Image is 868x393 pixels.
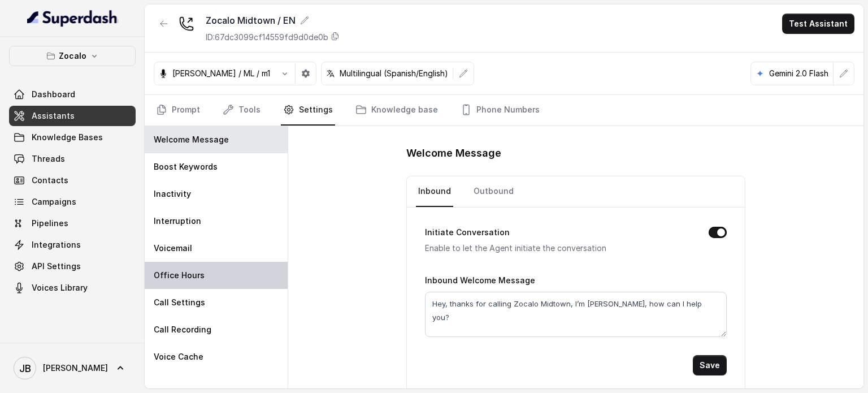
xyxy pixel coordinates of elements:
[43,362,108,374] span: [PERSON_NAME]
[769,68,828,79] p: Gemini 2.0 Flash
[154,324,211,335] p: Call Recording
[353,95,440,126] a: Knowledge base
[59,49,86,63] p: Zocalo
[32,239,81,251] span: Integrations
[471,176,516,207] a: Outbound
[425,275,535,285] label: Inbound Welcome Message
[9,278,136,298] a: Voices Library
[154,270,205,281] p: Office Hours
[9,84,136,105] a: Dashboard
[206,14,340,27] div: Zocalo Midtown / EN
[154,351,203,362] p: Voice Cache
[9,170,136,191] a: Contacts
[32,261,81,272] span: API Settings
[756,69,765,78] svg: google logo
[32,153,65,165] span: Threads
[425,226,510,239] label: Initiate Conversation
[32,282,88,293] span: Voices Library
[32,196,76,208] span: Campaigns
[340,68,448,79] p: Multilingual (Spanish/English)
[220,95,263,126] a: Tools
[19,362,31,374] text: JB
[154,243,192,254] p: Voicemail
[425,292,727,337] textarea: Hey, thanks for calling Zocalo Midtown, I’m [PERSON_NAME], how can I help you?
[9,256,136,277] a: API Settings
[32,110,75,122] span: Assistants
[458,95,542,126] a: Phone Numbers
[9,235,136,255] a: Integrations
[32,89,75,100] span: Dashboard
[782,14,854,34] button: Test Assistant
[406,144,745,162] h1: Welcome Message
[32,132,103,143] span: Knowledge Bases
[154,95,202,126] a: Prompt
[206,32,328,43] p: ID: 67dc3099cf14559fd9d0de0b
[425,241,691,255] p: Enable to let the Agent initiate the conversation
[9,213,136,234] a: Pipelines
[154,161,218,172] p: Boost Keywords
[154,215,201,227] p: Interruption
[154,134,229,145] p: Welcome Message
[281,95,335,126] a: Settings
[154,95,854,126] nav: Tabs
[416,176,736,207] nav: Tabs
[9,352,136,384] a: [PERSON_NAME]
[416,176,453,207] a: Inbound
[9,149,136,169] a: Threads
[27,9,118,27] img: light.svg
[9,46,136,66] button: Zocalo
[9,192,136,212] a: Campaigns
[9,106,136,126] a: Assistants
[32,218,68,229] span: Pipelines
[154,297,205,308] p: Call Settings
[172,68,270,79] p: [PERSON_NAME] / ML / m1
[9,127,136,148] a: Knowledge Bases
[32,175,68,186] span: Contacts
[154,188,191,200] p: Inactivity
[693,355,727,375] button: Save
